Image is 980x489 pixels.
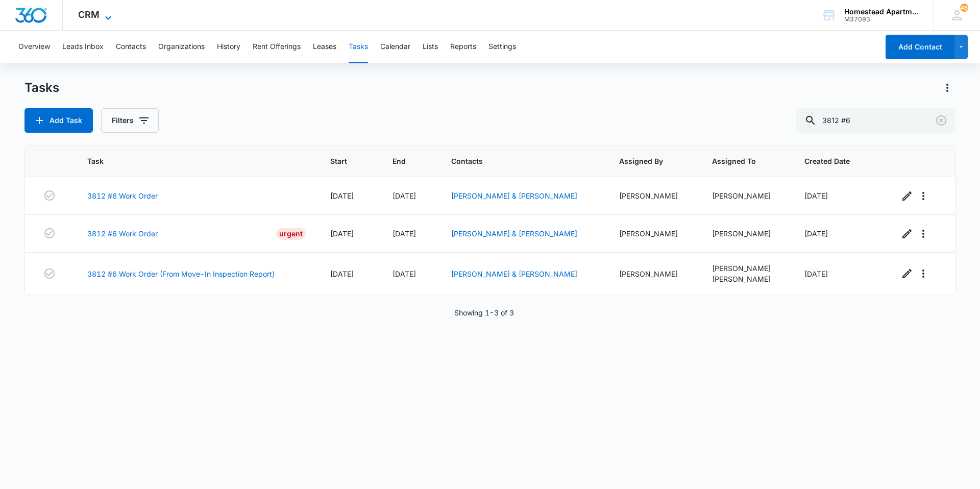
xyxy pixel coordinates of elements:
[101,108,159,133] button: Filters
[253,31,301,63] button: Rent Offerings
[619,228,688,239] div: [PERSON_NAME]
[712,263,780,274] div: [PERSON_NAME]
[87,268,275,279] a: 3812 #6 Work Order (From Move-In Inspection Report)
[451,191,577,200] a: [PERSON_NAME] & [PERSON_NAME]
[844,8,919,16] div: account name
[423,31,438,63] button: Lists
[804,191,828,200] span: [DATE]
[330,229,354,238] span: [DATE]
[712,190,780,201] div: [PERSON_NAME]
[330,156,354,166] span: Start
[619,190,688,201] div: [PERSON_NAME]
[454,307,514,318] p: Showing 1-3 of 3
[87,190,158,201] a: 3812 #6 Work Order
[158,31,205,63] button: Organizations
[116,31,146,63] button: Contacts
[62,31,104,63] button: Leads Inbox
[804,156,860,166] span: Created Date
[393,191,416,200] span: [DATE]
[18,31,50,63] button: Overview
[393,229,416,238] span: [DATE]
[87,156,291,166] span: Task
[886,35,954,59] button: Add Contact
[619,156,673,166] span: Assigned By
[24,108,93,133] button: Add Task
[933,112,949,129] button: Clear
[393,270,416,278] span: [DATE]
[78,9,100,20] span: CRM
[87,228,158,239] a: 3812 #6 Work Order
[712,156,766,166] span: Assigned To
[619,268,688,279] div: [PERSON_NAME]
[393,156,412,166] span: End
[380,31,410,63] button: Calendar
[451,229,577,238] a: [PERSON_NAME] & [PERSON_NAME]
[939,80,955,96] button: Actions
[330,191,354,200] span: [DATE]
[313,31,336,63] button: Leases
[217,31,240,63] button: History
[804,270,828,278] span: [DATE]
[488,31,516,63] button: Settings
[349,31,368,63] button: Tasks
[451,270,577,278] a: [PERSON_NAME] & [PERSON_NAME]
[451,156,580,166] span: Contacts
[804,229,828,238] span: [DATE]
[712,228,780,239] div: [PERSON_NAME]
[712,274,780,284] div: [PERSON_NAME]
[960,4,968,12] div: notifications count
[330,270,354,278] span: [DATE]
[960,4,968,12] span: 46
[450,31,476,63] button: Reports
[276,228,306,240] div: Urgent
[844,16,919,23] div: account id
[24,80,59,95] h1: Tasks
[796,108,955,133] input: Search Tasks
